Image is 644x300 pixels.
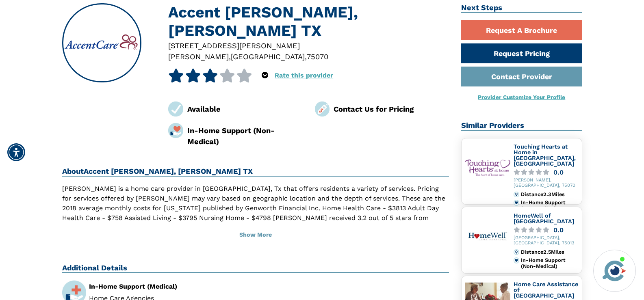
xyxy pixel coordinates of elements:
div: Available [187,104,303,114]
p: [PERSON_NAME] is a home care provider in [GEOGRAPHIC_DATA], Tx that offers residents a variety of... [62,184,449,242]
img: avatar [601,257,628,285]
button: Show More [62,226,449,244]
a: Provider Customize Your Profile [478,94,565,100]
a: Contact Provider [461,67,582,86]
div: 75070 [307,51,328,62]
span: [PERSON_NAME] [168,52,229,61]
span: , [229,52,231,61]
div: [STREET_ADDRESS][PERSON_NAME] [168,40,449,51]
a: Request A Brochure [461,20,582,40]
h2: Additional Details [62,263,449,273]
h1: Accent [PERSON_NAME], [PERSON_NAME] TX [168,3,449,40]
iframe: iframe [483,47,636,245]
img: Accent Care Mckinney, Mckinney TX [63,33,141,53]
h2: Next Steps [461,3,582,13]
div: In-Home Support (Medical) [89,283,249,290]
img: primary.svg [514,257,519,263]
img: distance.svg [514,249,519,255]
h2: Similar Providers [461,121,582,131]
span: [GEOGRAPHIC_DATA] [231,52,305,61]
div: Contact Us for Pricing [334,104,449,114]
div: In-Home Support (Non-Medical) [187,125,303,147]
div: In-Home Support (Non-Medical) [521,257,578,269]
span: , [305,52,307,61]
a: Request Pricing [461,43,582,63]
div: Distance 2.5 Miles [521,249,578,255]
a: Home Care Assistance of [GEOGRAPHIC_DATA] [514,281,578,298]
h2: About Accent [PERSON_NAME], [PERSON_NAME] TX [62,167,449,177]
div: Popover trigger [262,69,268,82]
a: Rate this provider [275,71,333,79]
div: Accessibility Menu [7,143,25,161]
